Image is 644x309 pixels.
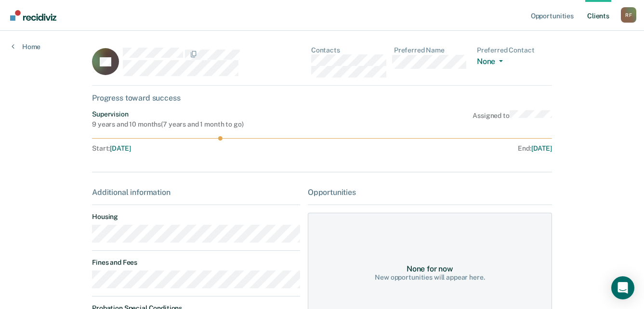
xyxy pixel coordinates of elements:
span: [DATE] [110,144,131,152]
div: Start : [92,144,322,153]
div: Progress toward success [92,93,552,103]
div: Assigned to [473,110,552,129]
div: Additional information [92,188,300,197]
button: Profile dropdown button [621,7,636,23]
button: None [477,57,507,68]
dt: Preferred Contact [477,46,552,54]
div: Opportunities [308,188,552,197]
div: R F [621,7,636,23]
div: End : [326,144,552,153]
div: Supervision [92,110,243,118]
img: Recidiviz [10,10,56,21]
div: New opportunities will appear here. [375,273,485,282]
div: None for now [407,264,453,273]
a: Home [12,42,40,51]
div: Open Intercom Messenger [611,276,634,299]
dt: Contacts [311,46,386,54]
dt: Fines and Fees [92,258,300,267]
dt: Housing [92,213,300,221]
div: 9 years and 10 months ( 7 years and 1 month to go ) [92,120,243,129]
dt: Preferred Name [394,46,469,54]
span: [DATE] [531,144,552,152]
